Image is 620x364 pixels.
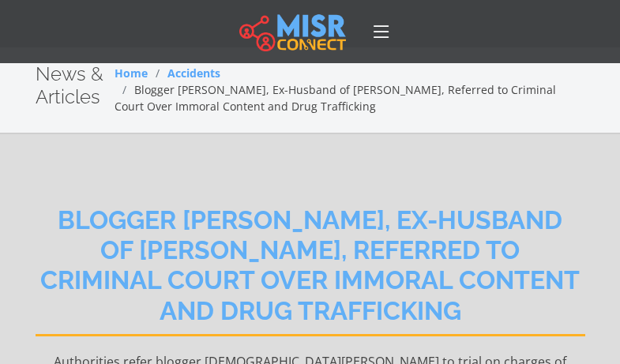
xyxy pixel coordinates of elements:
[115,66,148,81] a: Home
[36,205,585,337] h2: Blogger [PERSON_NAME], Ex-Husband of [PERSON_NAME], Referred to Criminal Court Over Immoral Conte...
[115,81,585,114] li: Blogger [PERSON_NAME], Ex-Husband of [PERSON_NAME], Referred to Criminal Court Over Immoral Conte...
[167,66,220,81] a: Accidents
[36,63,115,109] h2: News & Articles
[239,12,345,51] img: main.misr_connect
